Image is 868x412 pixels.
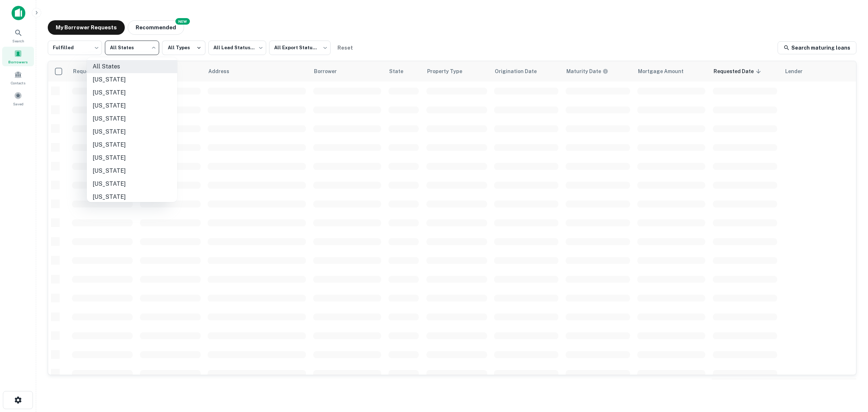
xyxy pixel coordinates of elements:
[87,60,177,73] li: All States
[87,190,177,203] li: [US_STATE]
[87,151,177,164] li: [US_STATE]
[87,164,177,177] li: [US_STATE]
[87,138,177,151] li: [US_STATE]
[87,112,177,125] li: [US_STATE]
[832,354,868,389] iframe: Chat Widget
[87,177,177,190] li: [US_STATE]
[87,86,177,99] li: [US_STATE]
[87,73,177,86] li: [US_STATE]
[87,99,177,112] li: [US_STATE]
[87,125,177,138] li: [US_STATE]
